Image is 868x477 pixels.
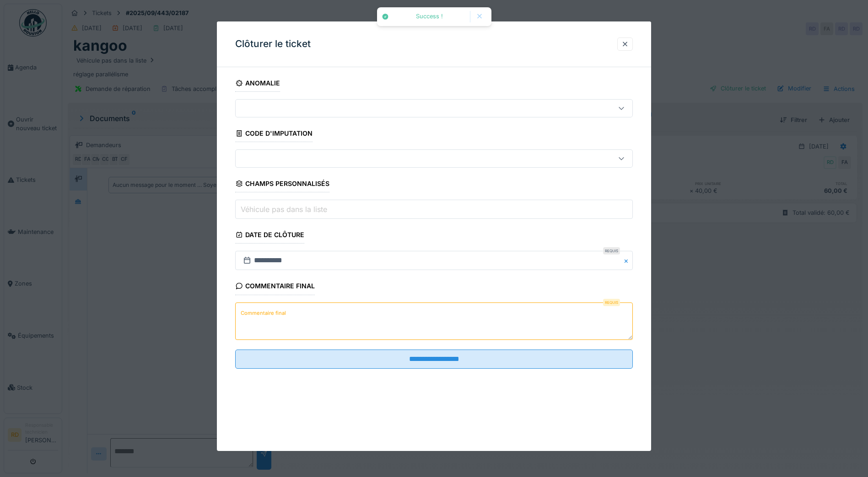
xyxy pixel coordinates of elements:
label: Véhicule pas dans la liste [239,203,329,214]
div: Success ! [394,13,465,21]
div: Code d'imputation [235,127,313,142]
div: Date de clôture [235,228,304,244]
h3: Clôturer le ticket [235,38,311,50]
div: Anomalie [235,76,280,92]
button: Close [623,251,633,270]
div: Requis [603,299,620,306]
div: Commentaire final [235,279,315,295]
div: Requis [603,247,620,254]
label: Commentaire final [239,307,288,319]
div: Champs personnalisés [235,177,329,192]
